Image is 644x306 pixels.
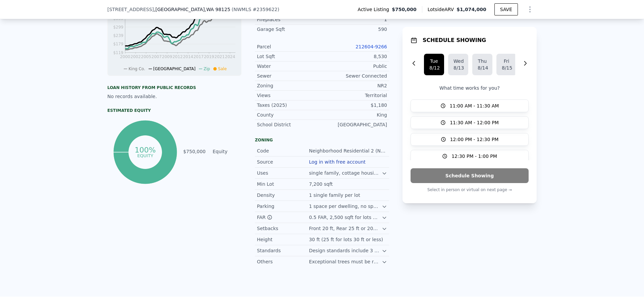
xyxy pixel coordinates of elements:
[257,147,309,154] div: Code
[257,170,309,176] div: Uses
[257,192,309,199] div: Density
[428,6,457,13] span: Lotside ARV
[322,16,387,23] div: 1
[204,54,214,59] tspan: 2019
[253,7,277,12] span: # 2359622
[154,6,230,13] span: , [GEOGRAPHIC_DATA]
[457,7,486,12] span: $1,074,000
[257,247,309,254] div: Standards
[322,82,387,89] div: NR2
[411,168,529,183] button: Schedule Showing
[411,99,529,112] button: 11:00 AM - 11:30 AM
[478,58,487,64] div: Thu
[113,25,123,30] tspan: $299
[113,33,123,38] tspan: $239
[205,7,230,12] span: , WA 98125
[309,192,362,199] div: 1 single family per lot
[309,225,382,232] div: Front 20 ft, Rear 25 ft or 20% of lot depth (min. 10 ft), Side 5 ft
[356,44,387,49] a: 212604-9266
[448,54,468,75] button: Wed8/13
[309,159,366,165] button: Log in with free account
[257,225,309,232] div: Setbacks
[322,112,387,118] div: King
[257,203,309,210] div: Parking
[423,36,486,44] h1: SCHEDULE SHOWING
[141,54,151,59] tspan: 2005
[153,67,196,71] span: [GEOGRAPHIC_DATA]
[255,137,389,143] div: Zoning
[411,133,529,146] button: 12:00 PM - 12:30 PM
[411,186,529,194] p: Select in person or virtual on next page →
[113,50,123,55] tspan: $119
[257,73,322,79] div: Sewer
[257,121,322,128] div: School District
[257,82,322,89] div: Zoning
[214,54,225,59] tspan: 2021
[411,116,529,129] button: 11:30 AM - 12:00 PM
[309,203,382,210] div: 1 space per dwelling, no spaces for ADUs
[429,64,439,71] div: 8/12
[257,258,309,265] div: Others
[257,112,322,118] div: County
[309,214,382,221] div: 0.5 FAR, 2,500 sqft for lots under 5,000 sqft
[183,148,206,155] td: $750,000
[257,16,322,23] div: Fireplaces
[494,3,518,15] button: SAVE
[411,150,529,163] button: 12:30 PM - 1:00 PM
[232,6,279,13] div: ( )
[322,121,387,128] div: [GEOGRAPHIC_DATA]
[130,54,141,59] tspan: 2002
[152,54,162,59] tspan: 2007
[113,42,123,46] tspan: $179
[309,258,382,265] div: Exceptional trees must be retained or planted
[257,92,322,99] div: Views
[218,67,227,71] span: Sale
[309,170,382,176] div: single family, cottage housing, rowhouses, townhouses, apartments, and accessory dwellings
[392,6,417,13] span: $750,000
[257,214,309,221] div: FAR
[172,54,183,59] tspan: 2012
[424,54,444,75] button: Tue8/12
[309,247,382,254] div: Design standards include 3 ft pedestrian path, street-facing entries within 40 ft of street lot l...
[211,148,241,155] td: Equity
[137,153,153,158] tspan: equity
[429,58,439,64] div: Tue
[162,54,172,59] tspan: 2009
[502,64,511,71] div: 8/15
[107,93,241,100] div: No records available.
[257,43,322,50] div: Parcel
[451,153,497,160] span: 12:30 PM - 1:00 PM
[257,159,309,165] div: Source
[194,54,204,59] tspan: 2017
[204,67,210,71] span: Zip
[450,119,499,126] span: 11:30 AM - 12:00 PM
[502,58,511,64] div: Fri
[472,54,492,75] button: Thu8/14
[257,26,322,33] div: Garage Sqft
[322,63,387,70] div: Public
[453,64,463,71] div: 8/13
[233,7,251,12] span: NWMLS
[309,236,384,243] div: 30 ft (25 ft for lots 30 ft or less)
[322,53,387,60] div: 8,530
[450,102,499,109] span: 11:00 AM - 11:30 AM
[257,53,322,60] div: Lot Sqft
[309,147,387,154] div: Neighborhood Residential 2 (NR2)
[309,181,334,187] div: 7,200 sqft
[183,54,193,59] tspan: 2014
[322,92,387,99] div: Territorial
[257,181,309,187] div: Min Lot
[120,54,130,59] tspan: 2000
[322,26,387,33] div: 590
[322,102,387,108] div: $1,180
[257,102,322,108] div: Taxes (2025)
[257,63,322,70] div: Water
[257,236,309,243] div: Height
[523,3,537,16] button: Show Options
[453,58,463,64] div: Wed
[450,136,499,143] span: 12:00 PM - 12:30 PM
[107,108,241,113] div: Estimated Equity
[358,6,392,13] span: Active Listing
[113,16,123,21] tspan: $359
[135,146,156,154] tspan: 100%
